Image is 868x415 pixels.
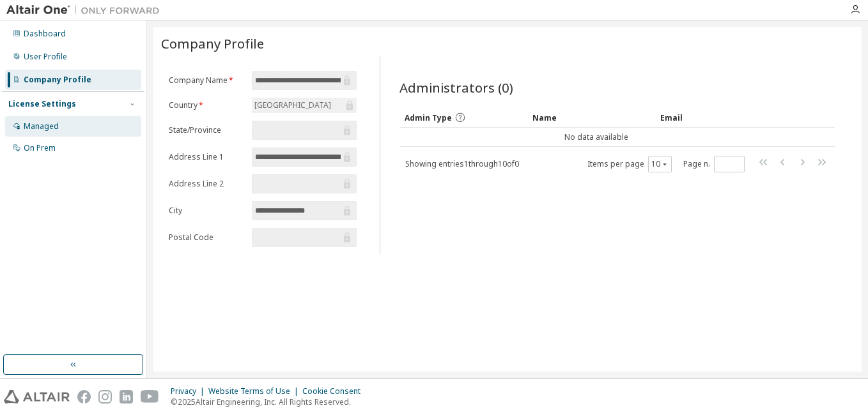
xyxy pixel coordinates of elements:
div: Dashboard [24,29,66,39]
div: Company Profile [24,75,91,85]
img: altair_logo.svg [4,390,70,404]
img: Altair One [6,4,166,17]
img: youtube.svg [141,390,159,404]
label: Address Line 1 [169,152,244,162]
div: Email [660,107,725,128]
div: [GEOGRAPHIC_DATA] [252,98,333,112]
label: State/Province [169,125,244,135]
div: Privacy [171,386,208,396]
label: Country [169,100,244,110]
div: Cookie Consent [302,386,368,396]
div: License Settings [8,99,76,109]
div: On Prem [24,143,56,153]
img: instagram.svg [98,390,112,404]
img: linkedin.svg [120,390,133,404]
div: Website Terms of Use [208,386,302,396]
label: City [169,206,244,216]
p: © 2025 Altair Engineering, Inc. All Rights Reserved. [171,396,368,407]
span: Items per page [587,156,672,172]
span: Page n. [683,156,745,172]
span: Administrators (0) [399,79,513,96]
td: No data available [399,128,794,147]
span: Showing entries 1 through 10 of 0 [405,158,519,169]
div: User Profile [24,52,67,62]
span: Company Profile [161,34,264,52]
div: [GEOGRAPHIC_DATA] [252,98,357,113]
div: Managed [24,121,59,132]
label: Postal Code [169,232,244,243]
label: Address Line 2 [169,179,244,189]
span: Admin Type [405,112,452,123]
button: 10 [651,159,669,169]
label: Company Name [169,75,244,86]
div: Name [532,107,650,128]
img: facebook.svg [77,390,91,404]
